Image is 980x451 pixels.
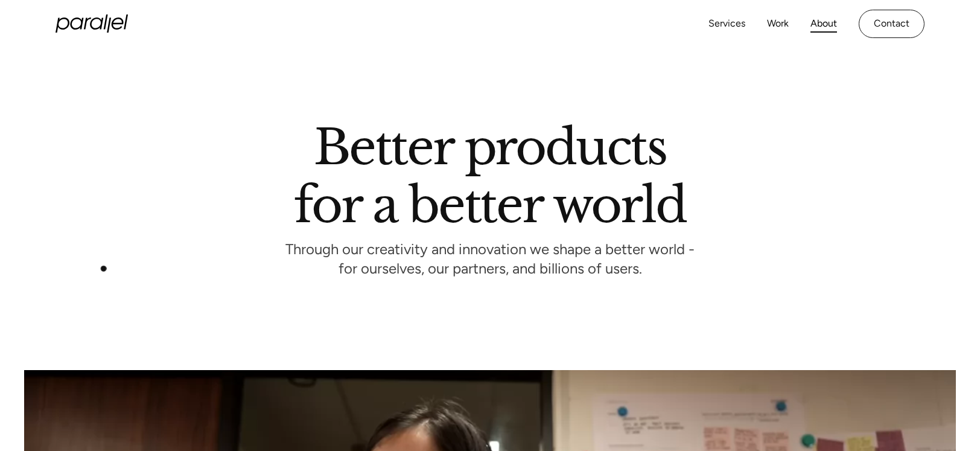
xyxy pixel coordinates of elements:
[294,130,686,223] h1: Better products for a better world
[859,10,924,38] a: Contact
[56,14,128,33] a: home
[810,15,837,33] a: About
[767,15,789,33] a: Work
[285,244,695,277] p: Through our creativity and innovation we shape a better world - for ourselves, our partners, and ...
[708,15,745,33] a: Services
